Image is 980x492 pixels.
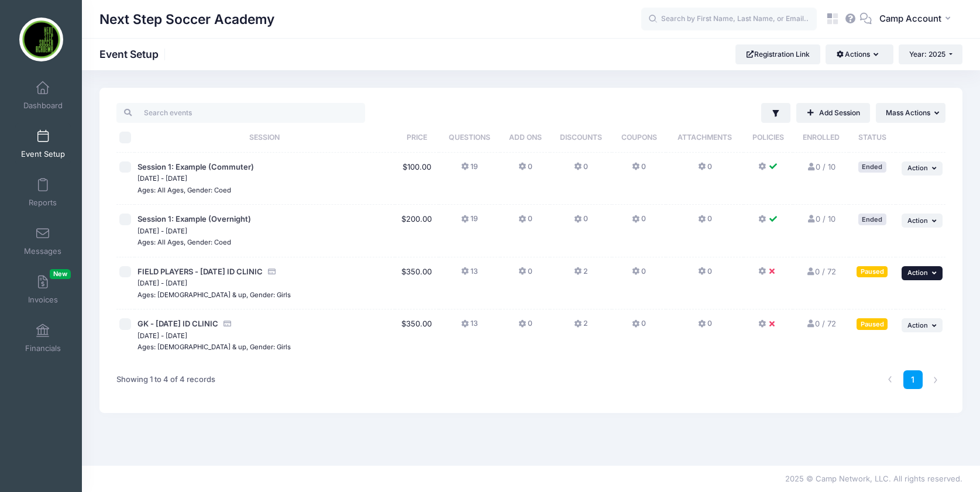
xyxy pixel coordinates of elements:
a: Registration Link [735,44,820,64]
button: Action [902,161,943,176]
a: Event Setup [15,123,71,164]
span: Invoices [28,295,58,305]
span: Reports [29,198,57,208]
div: Ended [858,161,886,173]
button: 0 [574,214,588,230]
span: Messages [24,246,61,256]
button: 2 [574,266,588,283]
button: 0 [698,266,712,283]
span: Action [907,269,928,277]
span: Mass Actions [886,108,930,117]
button: 0 [518,161,532,178]
span: Dashboard [23,101,63,111]
button: Action [902,214,943,228]
a: 0 / 10 [806,162,835,171]
img: Next Step Soccer Academy [19,18,63,61]
button: 0 [698,214,712,230]
td: $100.00 [395,153,439,205]
small: [DATE] - [DATE] [137,332,187,340]
button: 0 [632,266,646,283]
th: Add Ons [500,123,550,153]
th: Discounts [550,123,612,153]
button: Action [902,318,943,332]
span: Coupons [621,133,657,142]
th: Enrolled [793,123,848,153]
span: Year: 2025 [909,50,945,59]
th: Questions [439,123,500,153]
td: $200.00 [395,205,439,257]
a: Messages [15,221,71,262]
small: [DATE] - [DATE] [137,279,187,287]
button: 0 [698,161,712,178]
span: FIELD PLAYERS - [DATE] ID CLINIC [137,267,263,276]
a: Reports [15,172,71,213]
span: Action [907,164,928,172]
button: 0 [518,266,532,283]
small: [DATE] - [DATE] [137,227,187,235]
a: 1 [903,370,923,390]
a: Add Session [796,103,870,123]
small: Ages: All Ages, Gender: Coed [137,238,231,246]
small: Ages: [DEMOGRAPHIC_DATA] & up, Gender: Girls [137,291,291,299]
span: 2025 © Camp Network, LLC. All rights reserved. [785,474,962,483]
th: Coupons [612,123,666,153]
span: Policies [752,133,784,142]
span: Questions [449,133,490,142]
button: 13 [461,318,478,335]
button: 0 [574,161,588,178]
small: [DATE] - [DATE] [137,174,187,183]
button: 0 [518,214,532,230]
button: Year: 2025 [899,44,962,64]
a: Dashboard [15,75,71,116]
th: Attachments [666,123,744,153]
td: $350.00 [395,309,439,362]
span: Financials [25,343,61,353]
button: 0 [698,318,712,335]
span: Action [907,216,928,225]
span: New [50,269,71,279]
th: Session [135,123,394,153]
button: 0 [632,161,646,178]
button: 19 [461,161,478,178]
span: Discounts [560,133,602,142]
input: Search by First Name, Last Name, or Email... [641,8,817,31]
h1: Event Setup [99,48,169,60]
span: Add Ons [509,133,542,142]
button: Actions [826,44,893,64]
span: Session 1: Example (Commuter) [137,162,254,171]
a: 0 / 72 [806,319,836,328]
small: Ages: All Ages, Gender: Coed [137,186,231,194]
button: 0 [632,214,646,230]
button: 0 [518,318,532,335]
div: Ended [858,214,886,225]
button: Camp Account [872,6,962,33]
a: Financials [15,318,71,359]
h1: Next Step Soccer Academy [99,6,274,33]
span: Event Setup [21,149,65,159]
button: 19 [461,214,478,230]
input: Search events [116,103,365,123]
th: Price [395,123,439,153]
a: 0 / 72 [806,267,836,276]
i: Accepting Credit Card Payments [267,268,276,276]
a: 0 / 10 [806,214,835,223]
td: $350.00 [395,257,439,310]
button: Mass Actions [876,103,945,123]
small: Ages: [DEMOGRAPHIC_DATA] & up, Gender: Girls [137,343,291,351]
button: Action [902,266,943,280]
button: 0 [632,318,646,335]
th: Policies [744,123,793,153]
div: Showing 1 to 4 of 4 records [116,366,215,393]
button: 13 [461,266,478,283]
span: Action [907,321,928,329]
span: Attachments [678,133,732,142]
span: Session 1: Example (Overnight) [137,214,251,223]
div: Paused [857,318,888,329]
div: Paused [857,266,888,277]
span: Camp Account [879,12,941,25]
i: Accepting Credit Card Payments [222,320,232,328]
th: Status [849,123,896,153]
button: 2 [574,318,588,335]
span: GK - [DATE] ID CLINIC [137,319,218,328]
a: InvoicesNew [15,269,71,310]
